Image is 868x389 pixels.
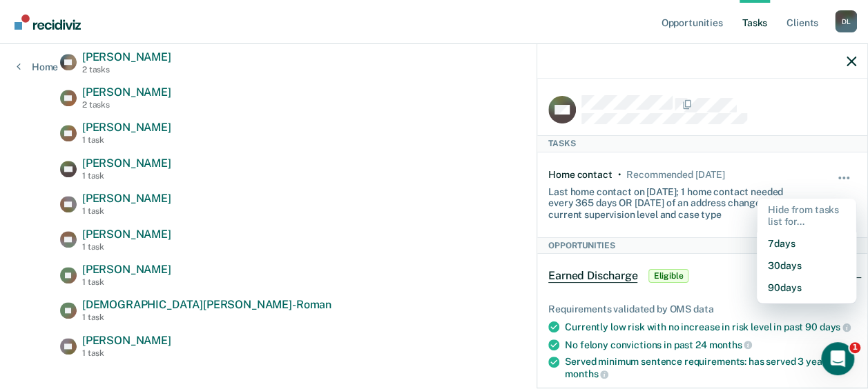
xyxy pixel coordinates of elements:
span: days [819,321,850,332]
div: No felony convictions in past 24 [565,339,856,351]
div: 1 task [82,348,171,358]
button: Profile dropdown button [835,10,857,32]
span: 1 [849,342,860,353]
div: • [617,169,621,181]
a: Home [17,61,58,73]
div: 1 task [82,312,331,322]
span: [PERSON_NAME] [82,192,171,205]
span: [PERSON_NAME] [82,50,171,63]
div: 2 tasks [82,65,171,74]
span: [PERSON_NAME] [82,157,171,170]
div: 2 tasks [82,100,171,110]
button: 90 days [757,277,856,299]
div: Currently low risk with no increase in risk level in past 90 [565,321,856,333]
div: Recommended in 22 days [626,169,724,181]
span: months [565,368,608,379]
div: 1 task [82,206,171,216]
div: Earned DischargeEligible [537,254,867,298]
button: 30 days [757,255,856,277]
span: Eligible [648,269,688,283]
img: Recidiviz [15,14,81,30]
div: 1 task [82,135,171,145]
div: Last home contact on [DATE]; 1 home contact needed every 365 days OR [DATE] of an address change ... [548,181,805,221]
iframe: Intercom live chat [821,342,854,375]
span: [PERSON_NAME] [82,86,171,99]
div: Tasks [537,135,867,152]
span: [PERSON_NAME] [82,121,171,134]
span: months [708,339,752,350]
div: Home contact [548,169,612,181]
div: Requirements validated by OMS data [548,303,856,315]
div: 1 task [82,242,171,252]
div: Opportunities [537,237,867,254]
span: Earned Discharge [548,269,637,283]
button: 7 days [757,232,856,255]
div: Served minimum sentence requirements: has served 3 years, 5 [565,356,856,379]
div: D L [835,10,857,32]
span: [PERSON_NAME] [82,228,171,241]
div: 1 task [82,171,171,181]
span: [PERSON_NAME] [82,334,171,347]
span: [DEMOGRAPHIC_DATA][PERSON_NAME]-Roman [82,298,331,311]
div: 1 task [82,277,171,287]
span: [PERSON_NAME] [82,263,171,276]
div: Hide from tasks list for... [757,199,856,233]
